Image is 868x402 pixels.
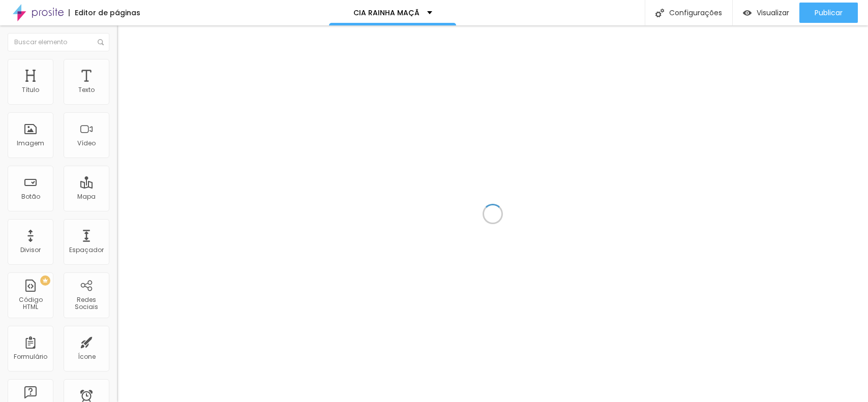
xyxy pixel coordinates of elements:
input: Buscar elemento [8,33,109,51]
span: Publicar [815,9,843,17]
img: Icone [98,39,104,45]
div: Vídeo [77,140,96,147]
img: Icone [655,9,664,17]
span: Visualizar [757,9,789,17]
div: Formulário [14,353,47,360]
button: Publicar [799,3,858,23]
div: Título [22,86,39,94]
div: Editor de páginas [69,9,140,16]
div: Redes Sociais [66,296,106,311]
div: Mapa [77,193,96,200]
div: Divisor [20,246,41,254]
img: view-1.svg [743,9,752,17]
div: Código HTML [10,296,50,311]
p: CIA RAINHA MAÇÃ [353,9,420,16]
div: Texto [78,86,95,94]
div: Imagem [17,140,44,147]
div: Espaçador [69,246,104,254]
div: Botão [21,193,40,200]
button: Visualizar [733,3,799,23]
div: Ícone [78,353,96,360]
